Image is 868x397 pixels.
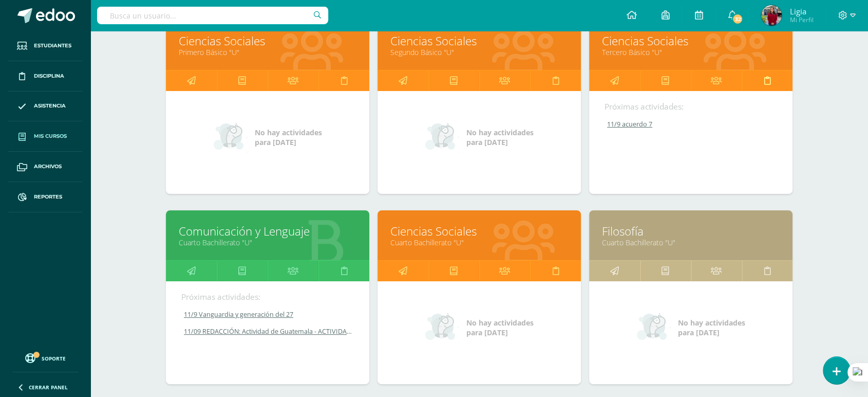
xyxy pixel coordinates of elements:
span: Reportes [34,193,62,201]
span: Ligia [789,6,813,16]
div: Próximas actividades: [605,101,777,112]
a: 11/9 Vanguardia y generación del 27 [181,310,355,319]
a: Ciencias Sociales [390,33,568,49]
a: Filosofía [602,223,780,239]
img: no_activities_small.png [637,312,671,343]
a: Ciencias Sociales [602,33,780,49]
span: Disciplina [34,72,64,80]
span: Estudiantes [34,42,71,50]
a: Disciplina [8,61,82,92]
span: Mis cursos [34,132,67,140]
span: Mi Perfil [789,15,813,24]
a: Estudiantes [8,31,82,61]
img: no_activities_small.png [425,312,459,343]
span: Archivos [34,163,62,171]
span: Asistencia [34,102,66,110]
span: 32 [732,13,743,25]
div: Próximas actividades: [181,292,354,302]
a: Cuarto Bachillerato "U" [602,238,780,247]
span: Cerrar panel [29,384,68,391]
a: Ciencias Sociales [179,33,356,49]
a: 11/9 acuerdo 7 [605,120,778,129]
a: Ciencias Sociales [390,223,568,239]
a: Primero Básico "U" [179,47,356,57]
input: Busca un usuario... [97,7,328,24]
a: Comunicación y Lenguaje [179,223,356,239]
a: Tercero Básico "U" [602,47,780,57]
a: Cuarto Bachillerato "U" [179,238,356,247]
a: Reportes [8,182,82,212]
span: No hay actividades para [DATE] [466,318,534,337]
a: Mis cursos [8,121,82,152]
a: 11/09 REDACCIÓN: Actividad de Guatemala - ACTIVIDAD CERRADA [181,327,355,336]
span: No hay actividades para [DATE] [255,128,322,147]
span: Soporte [42,355,66,362]
a: Asistencia [8,92,82,122]
a: Archivos [8,152,82,182]
a: Cuarto Bachillerato "U" [390,238,568,247]
img: e66938ea6f53d621eb85b78bb3ab8b81.png [761,5,782,26]
img: no_activities_small.png [425,122,459,153]
span: No hay actividades para [DATE] [678,318,745,337]
img: no_activities_small.png [214,122,248,153]
a: Soporte [12,351,78,365]
span: No hay actividades para [DATE] [466,128,534,147]
a: Segundo Básico "U" [390,47,568,57]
